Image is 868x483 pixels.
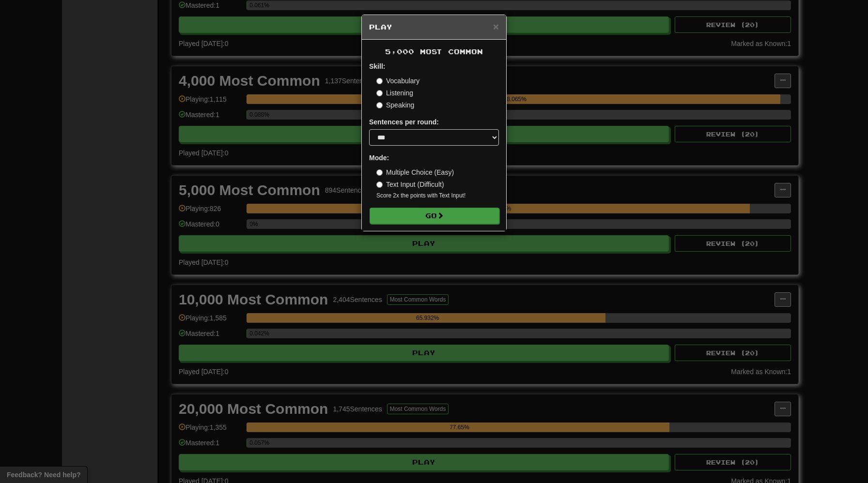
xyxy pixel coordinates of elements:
label: Sentences per round: [369,117,439,127]
label: Multiple Choice (Easy) [376,167,454,177]
label: Listening [376,88,413,98]
label: Vocabulary [376,76,419,86]
button: Close [493,21,499,31]
input: Listening [376,90,383,96]
label: Text Input (Difficult) [376,180,444,189]
span: 5,000 Most Common [385,47,483,56]
span: × [493,21,499,32]
small: Score 2x the points with Text Input ! [376,192,499,200]
strong: Skill: [369,62,385,70]
label: Speaking [376,100,414,110]
strong: Mode: [369,154,389,162]
input: Speaking [376,102,383,108]
h5: Play [369,22,499,32]
input: Vocabulary [376,78,383,84]
button: Go [370,208,499,224]
input: Multiple Choice (Easy) [376,169,383,176]
input: Text Input (Difficult) [376,181,383,188]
